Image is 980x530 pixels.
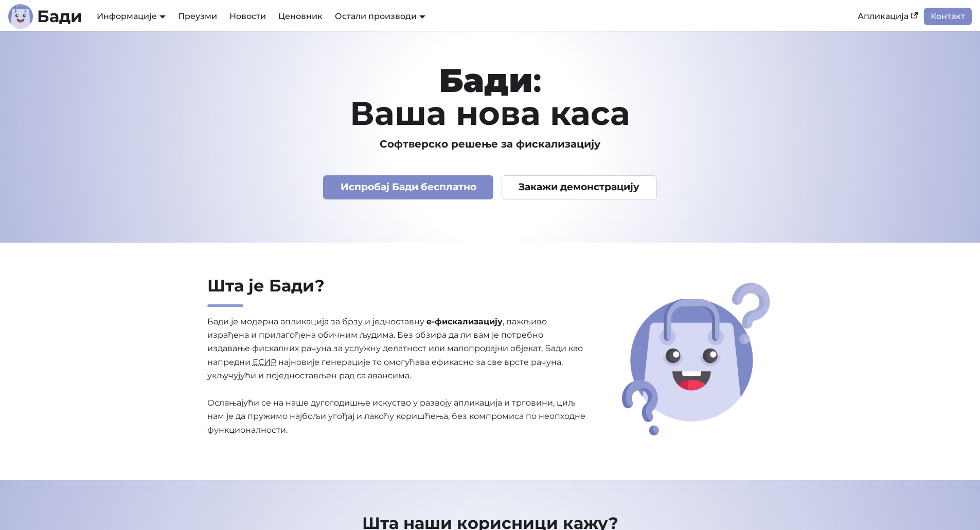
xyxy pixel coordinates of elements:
[426,317,503,326] strong: е-фискализацију
[37,8,82,25] b: Бади
[323,175,493,199] a: Испробај Бади бесплатно
[207,315,587,437] p: Бади је модерна апликација за брзу и једноставну , пажљиво израђена и прилагођена обичним људима....
[272,8,329,25] a: Ценовник
[159,138,822,151] h3: Софтверско решење за фискализацију
[172,8,223,25] a: Преузми
[8,4,33,29] img: Лого
[502,175,657,199] a: Закажи демонстрацију
[253,357,276,367] abbr: Електронски систем за издавање рачуна
[335,11,425,21] a: Остали производи
[207,276,587,307] h2: Шта је Бади?
[851,8,924,25] a: Апликација
[439,60,533,100] strong: Бади
[97,11,166,21] a: Информације
[618,279,774,439] img: Шта је Бади?
[223,8,272,25] a: Новости
[924,8,972,25] a: Контакт
[159,64,822,130] h1: : Ваша нова каса
[8,4,82,29] a: ЛогоЛогоБади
